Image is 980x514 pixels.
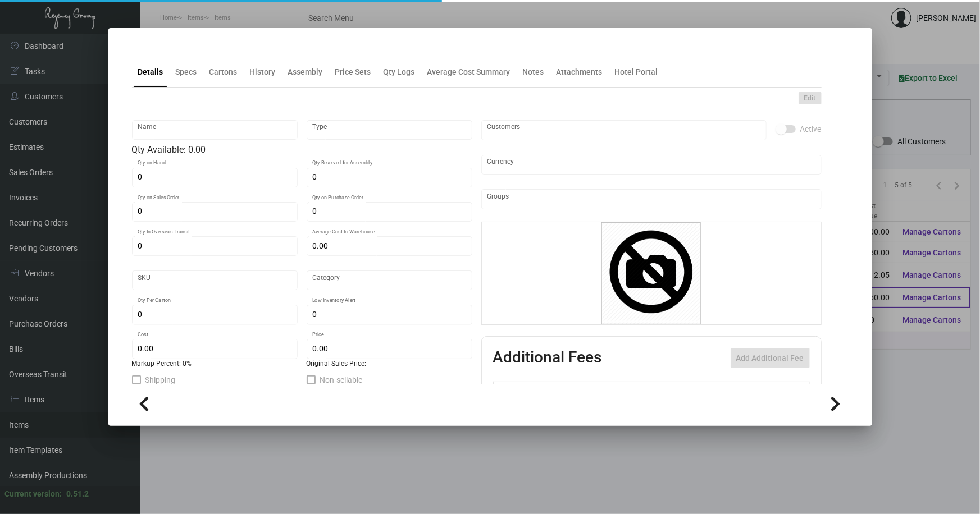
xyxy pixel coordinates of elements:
[335,66,371,78] div: Price Sets
[487,195,815,204] input: Add new..
[250,66,276,78] div: History
[527,382,653,402] th: Type
[745,382,796,402] th: Price type
[4,488,62,500] div: Current version:
[487,126,760,135] input: Add new..
[320,373,363,387] span: Non-sellable
[427,66,510,78] div: Average Cost Summary
[493,348,602,368] h2: Additional Fees
[132,143,472,157] div: Qty Available: 0.00
[209,66,238,78] div: Cartons
[66,488,89,500] div: 0.51.2
[804,94,816,103] span: Edit
[800,122,822,136] span: Active
[523,66,544,78] div: Notes
[384,66,415,78] div: Qty Logs
[799,92,822,104] button: Edit
[288,66,323,78] div: Assembly
[731,348,810,368] button: Add Additional Fee
[653,382,699,402] th: Cost
[138,66,163,78] div: Details
[557,66,603,78] div: Attachments
[699,382,745,402] th: Price
[145,373,176,387] span: Shipping
[615,66,658,78] div: Hotel Portal
[736,354,804,362] span: Add Additional Fee
[176,66,197,78] div: Specs
[493,382,527,402] th: Active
